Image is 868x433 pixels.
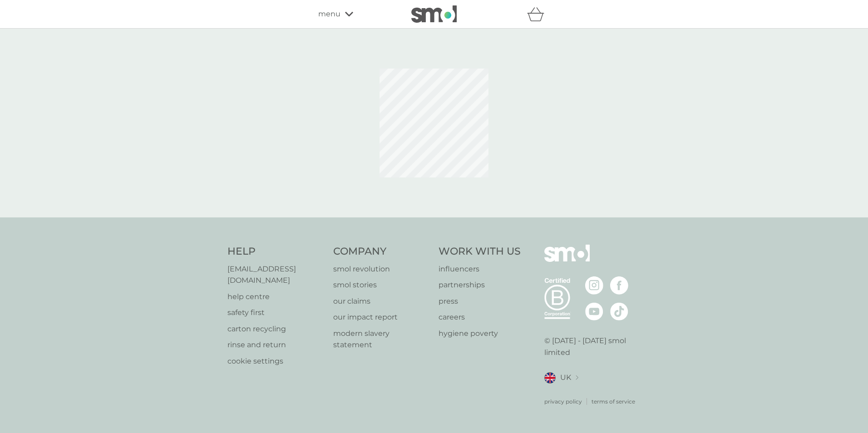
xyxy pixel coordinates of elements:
a: press [439,295,521,307]
span: menu [318,8,340,20]
img: smol [544,245,590,276]
div: basket [527,5,550,23]
a: our claims [333,295,430,307]
a: privacy policy [544,397,582,406]
a: terms of service [592,397,635,406]
img: UK flag [544,372,556,384]
a: partnerships [439,279,521,291]
a: [EMAIL_ADDRESS][DOMAIN_NAME] [227,263,324,286]
a: safety first [227,307,324,319]
a: carton recycling [227,323,324,335]
a: hygiene poverty [439,328,521,340]
img: smol [411,5,457,23]
a: careers [439,311,521,323]
img: select a new location [576,375,578,380]
h4: Work With Us [439,245,521,259]
img: visit the smol Youtube page [585,302,603,320]
h4: Help [227,245,324,259]
h4: Company [333,245,430,259]
a: rinse and return [227,339,324,351]
a: cookie settings [227,355,324,367]
a: modern slavery statement [333,328,430,351]
a: help centre [227,291,324,303]
a: smol revolution [333,263,430,275]
img: visit the smol Facebook page [610,276,628,295]
span: UK [560,372,571,384]
img: visit the smol Tiktok page [610,302,628,320]
a: our impact report [333,311,430,323]
a: smol stories [333,279,430,291]
a: influencers [439,263,521,275]
img: visit the smol Instagram page [585,276,603,295]
p: © [DATE] - [DATE] smol limited [544,335,641,358]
